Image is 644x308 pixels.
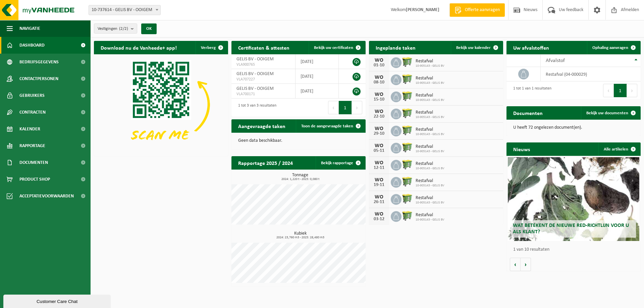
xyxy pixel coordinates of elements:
a: Alle artikelen [598,142,640,156]
button: Next [352,101,362,114]
span: GELIS BV - OOIGEM [236,71,274,76]
h2: Ingeplande taken [369,41,422,54]
img: WB-0660-HPE-GN-50 [401,90,413,102]
span: 10-905143 - GELIS BV [416,64,444,68]
span: 10-905143 - GELIS BV [416,184,444,188]
button: Previous [328,101,339,114]
a: Bekijk rapportage [316,156,365,170]
span: Toon de aangevraagde taken [301,124,353,128]
span: Restafval [416,212,444,218]
img: WB-0660-HPE-GN-50 [401,210,413,222]
div: WO [372,109,386,114]
span: Verberg [201,46,216,50]
button: Verberg [196,41,227,54]
h2: Aangevraagde taken [231,119,292,132]
div: 22-10 [372,114,386,119]
span: 2024: 23,760 m3 - 2025: 28,480 m3 [235,236,366,239]
button: Vestigingen(2/2) [94,23,137,34]
div: WO [372,75,386,80]
div: WO [372,126,386,131]
span: Bekijk uw certificaten [314,46,353,50]
h2: Documenten [506,106,549,119]
div: 26-11 [372,200,386,204]
span: 10-737614 - GELIS BV - OOIGEM [89,5,160,15]
div: 29-10 [372,131,386,136]
div: WO [372,92,386,97]
td: [DATE] [296,54,339,69]
span: 10-905143 - GELIS BV [416,218,444,222]
div: 19-11 [372,183,386,187]
span: 10-905143 - GELIS BV [416,115,444,119]
button: 1 [614,84,627,97]
td: restafval (04-000029) [541,67,641,81]
span: Restafval [416,93,444,98]
span: 10-905143 - GELIS BV [416,81,444,85]
h2: Rapportage 2025 / 2024 [231,156,300,169]
span: Restafval [416,59,444,64]
a: Wat betekent de nieuwe RED-richtlijn voor u als klant? [508,157,639,241]
div: 03-12 [372,217,386,222]
span: Bekijk uw kalender [456,46,491,50]
span: 10-905143 - GELIS BV [416,201,444,205]
span: Restafval [416,161,444,167]
h2: Download nu de Vanheede+ app! [94,41,183,54]
span: VLA900765 [236,62,290,67]
td: [DATE] [296,84,339,99]
iframe: chat widget [3,293,112,308]
span: Kalender [19,121,40,137]
div: 01-10 [372,63,386,68]
span: 10-905143 - GELIS BV [416,149,444,153]
span: Gebruikers [19,87,45,104]
div: 15-10 [372,97,386,102]
a: Toon de aangevraagde taken [296,119,365,133]
img: WB-0660-HPE-GN-50 [401,125,413,136]
span: Ophaling aanvragen [592,46,628,50]
span: VLA700171 [236,91,290,97]
count: (2/2) [119,26,128,31]
span: 2024: 1,220 t - 2025: 0,080 t [235,178,366,181]
a: Ophaling aanvragen [587,41,640,54]
img: WB-0660-HPE-GN-50 [401,159,413,170]
span: Bedrijfsgegevens [19,54,59,70]
img: Download de VHEPlus App [94,54,228,155]
div: 12-11 [372,166,386,170]
button: Next [627,84,637,97]
button: 1 [339,101,352,114]
span: Acceptatievoorwaarden [19,188,74,204]
a: Bekijk uw documenten [581,106,640,120]
div: WO [372,58,386,63]
h2: Uw afvalstoffen [506,41,556,54]
span: Wat betekent de nieuwe RED-richtlijn voor u als klant? [513,223,629,235]
span: Rapportage [19,137,45,154]
strong: [PERSON_NAME] [406,7,439,12]
span: Offerte aanvragen [463,7,501,13]
img: WB-0660-HPE-GN-50 [401,108,413,119]
div: WO [372,143,386,148]
div: 08-10 [372,80,386,85]
div: WO [372,160,386,166]
span: Documenten [19,154,48,171]
span: Bekijk uw documenten [586,111,628,115]
div: 1 tot 3 van 3 resultaten [235,100,276,115]
a: Offerte aanvragen [449,3,505,17]
div: 05-11 [372,148,386,153]
span: Restafval [416,178,444,184]
button: Volgende [521,258,531,271]
span: Vestigingen [98,24,128,34]
span: Navigatie [19,20,40,37]
img: WB-0660-HPE-GN-50 [401,193,413,204]
p: Geen data beschikbaar. [238,138,359,143]
a: Bekijk uw certificaten [309,41,365,54]
span: Restafval [416,76,444,81]
h3: Tonnage [235,173,366,181]
span: Afvalstof [546,58,565,63]
p: U heeft 72 ongelezen document(en). [513,125,634,130]
span: 10-905143 - GELIS BV [416,167,444,171]
button: Vorige [510,258,521,271]
span: 10-737614 - GELIS BV - OOIGEM [89,5,161,15]
img: WB-0660-HPE-GN-50 [401,56,413,68]
span: 10-905143 - GELIS BV [416,98,444,102]
button: OK [141,23,157,34]
span: Contracten [19,104,46,121]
